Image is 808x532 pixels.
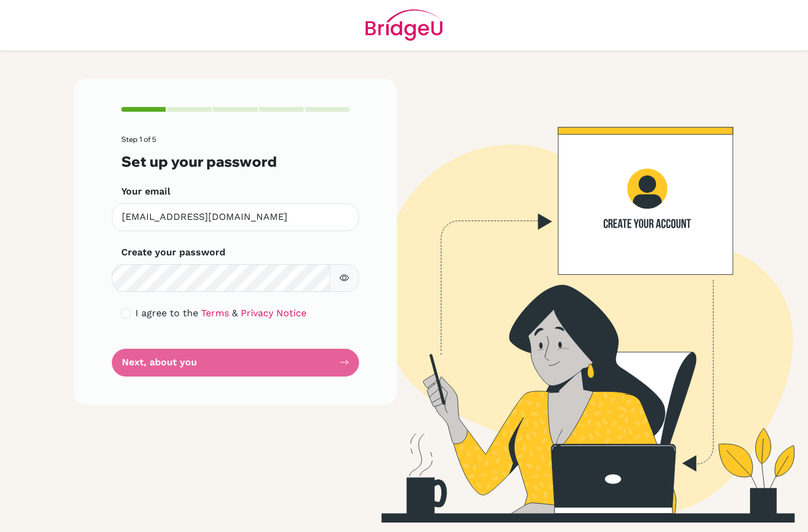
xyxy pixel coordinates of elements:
label: Create your password [121,245,225,259]
span: & [232,307,238,319]
input: Insert your email* [112,203,359,231]
span: I agree to the [135,307,198,319]
label: Your email [121,184,170,199]
span: Step 1 of 5 [121,135,156,144]
a: Terms [201,307,229,319]
a: Privacy Notice [241,307,306,319]
h3: Set up your password [121,153,350,170]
